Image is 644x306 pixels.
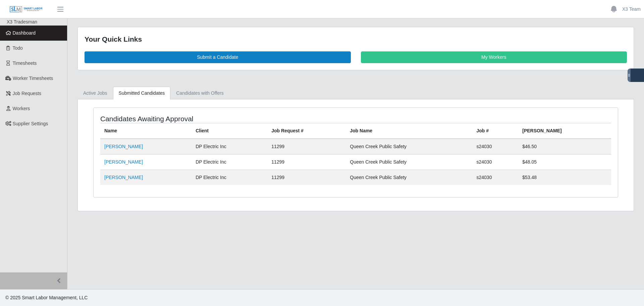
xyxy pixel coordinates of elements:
td: s24030 [472,154,518,170]
td: 11299 [267,154,346,170]
span: Worker Timesheets [13,76,53,81]
td: Queen Creek Public Safety [346,154,472,170]
span: Timesheets [13,60,37,66]
th: [PERSON_NAME] [518,123,611,139]
span: X3 Tradesman [7,19,37,25]
a: My Workers [361,51,627,63]
td: $48.05 [518,154,611,170]
th: Name [100,123,192,139]
span: Job Requests [13,91,42,96]
span: Workers [13,106,30,111]
a: X3 Team [622,6,641,13]
a: [PERSON_NAME] [104,144,143,149]
span: Todo [13,45,23,51]
img: SLM Logo [9,6,43,13]
td: Queen Creek Public Safety [346,170,472,185]
th: Job # [472,123,518,139]
a: Submitted Candidates [113,87,171,100]
td: 11299 [267,139,346,155]
span: Dashboard [13,30,36,36]
td: DP Electric Inc [192,170,267,185]
td: DP Electric Inc [192,139,267,155]
h4: Candidates Awaiting Approval [100,115,307,123]
td: 11299 [267,170,346,185]
th: Job Request # [267,123,346,139]
span: © 2025 Smart Labor Management, LLC [5,295,88,300]
th: Job Name [346,123,472,139]
span: Supplier Settings [13,121,48,126]
a: [PERSON_NAME] [104,159,143,165]
td: $46.50 [518,139,611,155]
td: s24030 [472,170,518,185]
div: Your Quick Links [85,34,627,45]
a: [PERSON_NAME] [104,175,143,180]
td: Queen Creek Public Safety [346,139,472,155]
a: Active Jobs [77,87,113,100]
td: s24030 [472,139,518,155]
a: Candidates with Offers [170,87,229,100]
a: Submit a Candidate [85,51,351,63]
td: $53.48 [518,170,611,185]
td: DP Electric Inc [192,154,267,170]
th: Client [192,123,267,139]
